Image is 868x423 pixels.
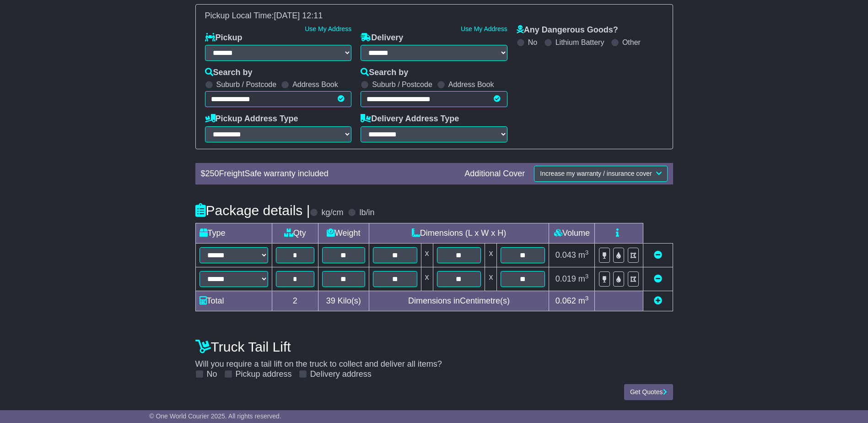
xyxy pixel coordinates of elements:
a: Remove this item [654,274,662,283]
td: Dimensions (L x W x H) [369,223,549,243]
td: Total [195,291,272,311]
label: Suburb / Postcode [372,80,432,89]
td: Kilo(s) [318,291,369,311]
span: m [578,296,589,305]
label: Pickup Address Type [205,114,298,124]
label: Pickup address [236,369,292,380]
div: Pickup Local Time: [200,11,668,21]
sup: 3 [585,295,589,302]
h4: Package details | [195,203,310,218]
span: 39 [326,296,335,305]
sup: 3 [585,249,589,256]
span: © One World Courier 2025. All rights reserved. [149,412,281,420]
td: Volume [549,223,595,243]
div: Will you require a tail lift on the truck to collect and deliver all items? [191,335,678,380]
label: Address Book [292,80,338,89]
a: Remove this item [654,250,662,260]
span: [DATE] 12:11 [274,11,323,20]
button: Get Quotes [624,384,673,400]
label: Delivery address [310,369,372,380]
label: Delivery [361,33,403,43]
span: 0.019 [555,274,576,283]
label: kg/cm [321,208,343,218]
label: Pickup [205,33,243,43]
label: Suburb / Postcode [216,80,277,89]
td: Type [195,223,272,243]
span: 250 [205,169,219,178]
div: Additional Cover [460,169,529,179]
label: Delivery Address Type [361,114,459,124]
td: Weight [318,223,369,243]
td: x [485,243,497,267]
span: m [578,274,589,283]
a: Use My Address [305,25,351,33]
label: Search by [361,68,408,78]
td: x [421,267,433,291]
button: Increase my warranty / insurance cover [534,166,667,182]
span: m [578,250,589,260]
td: 2 [272,291,318,311]
label: Address Book [448,80,494,89]
label: Lithium Battery [555,38,604,47]
label: Search by [205,68,253,78]
td: x [485,267,497,291]
a: Add new item [654,296,662,305]
td: Qty [272,223,318,243]
label: No [207,369,217,380]
td: x [421,243,433,267]
span: 0.062 [555,296,576,305]
td: Dimensions in Centimetre(s) [369,291,549,311]
a: Use My Address [461,25,507,33]
label: Other [622,38,641,47]
h4: Truck Tail Lift [195,339,673,354]
label: lb/in [359,208,374,218]
sup: 3 [585,273,589,280]
span: Increase my warranty / insurance cover [540,170,652,177]
div: $ FreightSafe warranty included [196,169,460,179]
label: Any Dangerous Goods? [517,25,618,35]
label: No [528,38,537,47]
span: 0.043 [555,250,576,260]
